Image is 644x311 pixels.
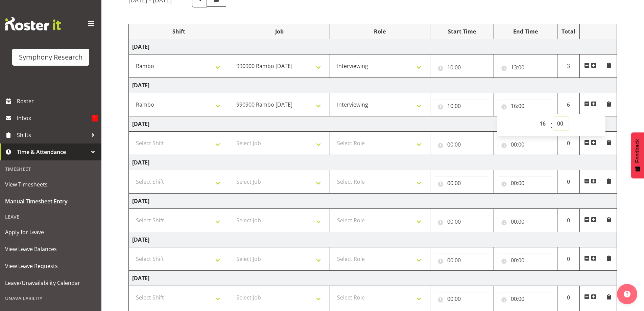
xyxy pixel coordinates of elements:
[2,176,100,193] a: View Timesheets
[2,162,100,176] div: Timesheet
[434,215,490,228] input: Click to select...
[129,78,617,93] td: [DATE]
[2,258,100,274] a: View Leave Requests
[557,286,580,309] td: 0
[129,155,617,170] td: [DATE]
[5,227,96,237] span: Apply for Leave
[5,17,61,30] img: Rosterit website logo
[434,99,490,113] input: Click to select...
[434,27,490,36] div: Start Time
[19,52,82,62] div: Symphony Research
[129,194,617,209] td: [DATE]
[497,99,554,113] input: Click to select...
[5,179,96,190] span: View Timesheets
[561,27,576,36] div: Total
[631,132,644,178] button: Feedback - Show survey
[497,176,554,190] input: Click to select...
[129,39,617,54] td: [DATE]
[497,138,554,151] input: Click to select...
[550,117,552,134] span: :
[497,61,554,74] input: Click to select...
[557,93,580,116] td: 6
[497,253,554,267] input: Click to select...
[132,27,225,36] div: Shift
[434,176,490,190] input: Click to select...
[434,61,490,74] input: Click to select...
[92,115,98,121] span: 1
[2,241,100,258] a: View Leave Balances
[497,215,554,228] input: Click to select...
[557,132,580,155] td: 0
[129,116,617,132] td: [DATE]
[2,291,100,305] div: Unavailability
[17,130,88,140] span: Shifts
[5,278,96,288] span: Leave/Unavailability Calendar
[2,224,100,241] a: Apply for Leave
[2,210,100,224] div: Leave
[5,244,96,254] span: View Leave Balances
[635,139,641,163] span: Feedback
[434,292,490,306] input: Click to select...
[5,261,96,271] span: View Leave Requests
[17,96,98,106] span: Roster
[233,27,326,36] div: Job
[2,274,100,291] a: Leave/Unavailability Calendar
[5,196,96,206] span: Manual Timesheet Entry
[17,147,88,157] span: Time & Attendance
[497,27,554,36] div: End Time
[497,292,554,306] input: Click to select...
[434,253,490,267] input: Click to select...
[129,232,617,247] td: [DATE]
[557,54,580,78] td: 3
[17,113,92,123] span: Inbox
[129,271,617,286] td: [DATE]
[557,247,580,271] td: 0
[557,209,580,232] td: 0
[624,291,630,297] img: help-xxl-2.png
[2,193,100,210] a: Manual Timesheet Entry
[557,170,580,194] td: 0
[434,138,490,151] input: Click to select...
[333,27,427,36] div: Role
